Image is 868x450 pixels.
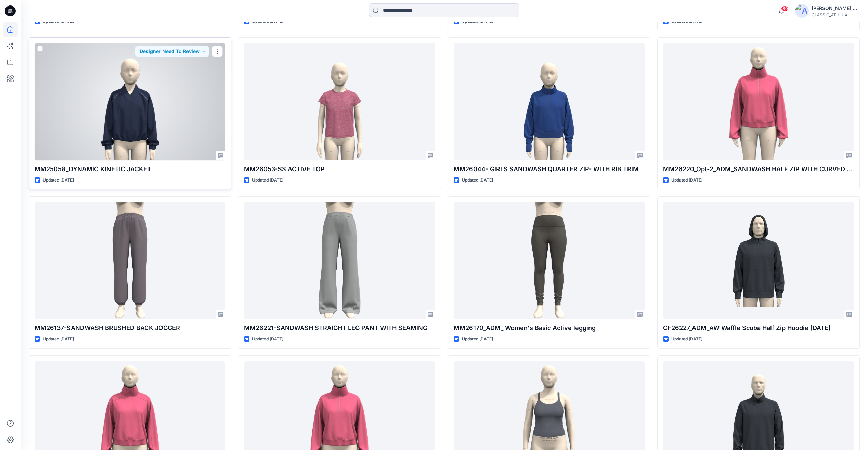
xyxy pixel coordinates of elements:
a: MM26044- GIRLS SANDWASH QUARTER ZIP- WITH RIB TRIM [454,43,645,160]
a: MM26137-SANDWASH BRUSHED BACK JOGGER [35,202,225,319]
p: MM25058_DYNAMIC KINETIC JACKET [35,164,225,174]
p: MM26170_ADM_ Women's Basic Active legging [454,323,645,333]
p: Updated [DATE] [671,177,702,184]
p: MM26221-SANDWASH STRAIGHT LEG PANT WITH SEAMING [244,323,435,333]
p: MM26137-SANDWASH BRUSHED BACK JOGGER [35,323,225,333]
a: MM25058_DYNAMIC KINETIC JACKET [35,43,225,160]
a: MM26221-SANDWASH STRAIGHT LEG PANT WITH SEAMING [244,202,435,319]
p: MM26053-SS ACTIVE TOP [244,164,435,174]
a: MM26220_Opt-2_ADM_SANDWASH HALF ZIP WITH CURVED SEAMING OPT-2 [663,43,854,160]
p: Updated [DATE] [462,336,493,343]
a: MM26170_ADM_ Women's Basic Active legging [454,202,645,319]
img: avatar [795,4,809,18]
span: 30 [781,6,789,11]
p: Updated [DATE] [43,336,74,343]
p: Updated [DATE] [462,177,493,184]
a: MM26053-SS ACTIVE TOP [244,43,435,160]
div: [PERSON_NAME] Cfai [812,4,859,12]
p: MM26220_Opt-2_ADM_SANDWASH HALF ZIP WITH CURVED SEAMING OPT-2 [663,164,854,174]
p: Updated [DATE] [43,177,74,184]
p: CF26227_ADM_AW Waffle Scuba Half Zip Hoodie [DATE] [663,323,854,333]
p: MM26044- GIRLS SANDWASH QUARTER ZIP- WITH RIB TRIM [454,164,645,174]
div: CLASSIC_ATHLUX [812,12,859,17]
p: Updated [DATE] [252,336,283,343]
p: Updated [DATE] [252,177,283,184]
a: CF26227_ADM_AW Waffle Scuba Half Zip Hoodie 29SEP25 [663,202,854,319]
p: Updated [DATE] [671,336,702,343]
